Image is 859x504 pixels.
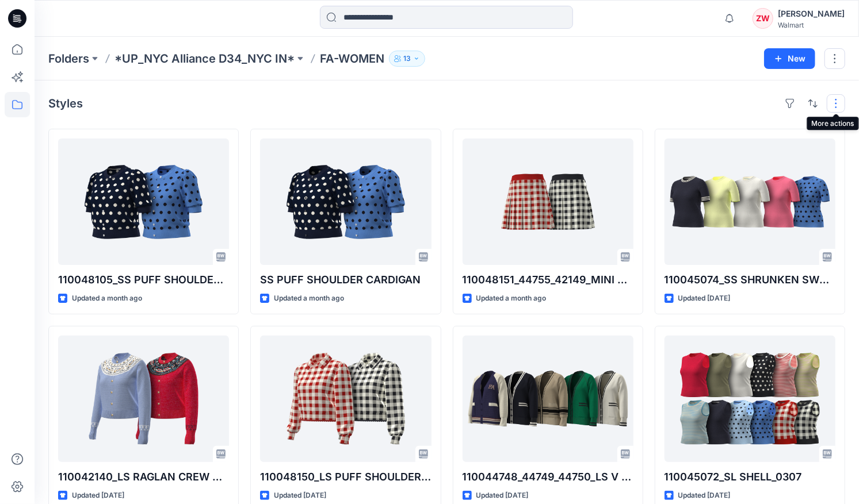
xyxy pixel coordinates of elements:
[476,293,547,305] p: Updated a month ago
[58,138,229,265] a: 110048105_SS PUFF SHOULDER CARDIGAN
[403,52,411,65] p: 13
[463,272,633,288] p: 110048151_44755_42149_MINI PLEATED SWEATER SKIRT
[58,272,229,288] p: 110048105_SS PUFF SHOULDER CARDIGAN
[665,138,835,265] a: 110045074_SS SHRUNKEN SWEATER TEE
[389,51,425,67] button: 13
[665,272,835,288] p: 110045074_SS SHRUNKEN SWEATER TEE
[778,21,845,29] div: Walmart
[274,293,344,305] p: Updated a month ago
[764,48,815,69] button: New
[753,8,773,29] div: ZW
[58,336,229,462] a: 110042140_LS RAGLAN CREW CARDI SWEATER
[463,336,633,462] a: 110044748_44749_44750_LS V NECK GRANDPA CARDIGAN
[274,490,326,502] p: Updated [DATE]
[463,138,633,265] a: 110048151_44755_42149_MINI PLEATED SWEATER SKIRT
[72,490,124,502] p: Updated [DATE]
[665,336,835,462] a: 110045072_SL SHELL_0307
[260,336,431,462] a: 110048150_LS PUFF SHOULDER COLLARED SWEATER
[665,469,835,485] p: 110045072_SL SHELL_0307
[58,469,229,485] p: 110042140_LS RAGLAN CREW CARDI SWEATER
[260,469,431,485] p: 110048150_LS PUFF SHOULDER COLLARED SWEATER
[260,272,431,288] p: SS PUFF SHOULDER CARDIGAN
[260,138,431,265] a: SS PUFF SHOULDER CARDIGAN
[114,51,295,67] a: *UP_NYC Alliance D34_NYC IN*
[48,97,83,110] h4: Styles
[778,7,845,21] div: [PERSON_NAME]
[678,293,731,305] p: Updated [DATE]
[678,490,731,502] p: Updated [DATE]
[463,469,633,485] p: 110044748_44749_44750_LS V NECK GRANDPA CARDIGAN
[48,51,89,67] a: Folders
[476,490,529,502] p: Updated [DATE]
[72,293,142,305] p: Updated a month ago
[320,51,384,67] p: FA-WOMEN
